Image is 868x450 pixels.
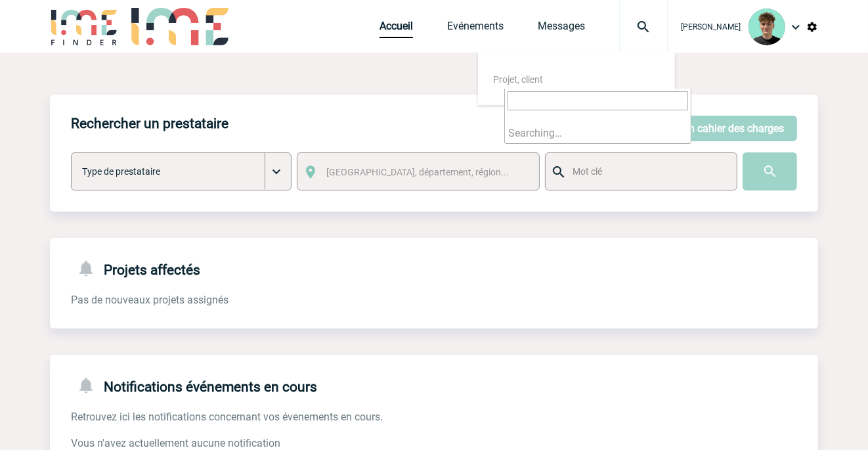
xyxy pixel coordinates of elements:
a: Messages [538,20,585,38]
input: Mot clé [569,163,725,180]
img: notifications-24-px-g.png [76,259,104,278]
span: [GEOGRAPHIC_DATA], département, région... [326,167,509,177]
a: Accueil [380,20,413,38]
h4: Rechercher un prestataire [71,116,228,131]
img: 131612-0.png [749,9,785,45]
h4: Projets affectés [71,259,200,278]
span: [PERSON_NAME] [681,22,741,32]
h4: Notifications événements en cours [71,376,317,395]
li: Searching… [505,123,691,143]
img: IME-Finder [50,8,118,45]
a: Evénements [447,20,504,38]
span: Projet, client [493,74,543,85]
span: Pas de nouveaux projets assignés [71,294,228,306]
span: Vous n'avez actuellement aucune notification [71,437,280,449]
img: notifications-24-px-g.png [76,376,104,395]
span: Retrouvez ici les notifications concernant vos évenements en cours. [71,411,383,423]
input: Submit [743,152,797,191]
